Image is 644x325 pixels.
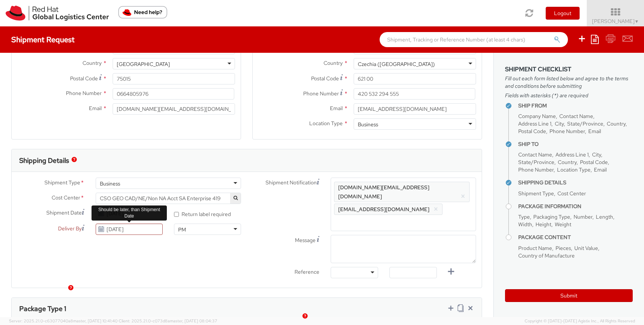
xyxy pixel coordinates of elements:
[558,159,577,166] span: Country
[518,166,554,173] span: Phone Number
[549,128,585,135] span: Phone Number
[9,318,118,323] span: Server: 2025.21.0-c63077040a8
[295,237,316,244] span: Message
[518,245,552,251] span: Product Name
[574,245,598,251] span: Unit Value
[92,205,167,221] div: Should be later, than Shipment Date
[100,195,237,202] span: CSO GEO CAD/NE/Non NA Acct SA Enterprise 419
[555,151,589,158] span: Address Line 1
[518,180,633,185] h4: Shipping Details
[338,184,429,200] span: [DOMAIN_NAME][EMAIL_ADDRESS][DOMAIN_NAME]
[174,212,179,217] input: Return label required
[100,180,120,187] div: Business
[607,120,626,127] span: Country
[559,113,593,120] span: Contact Name
[518,103,633,109] h4: Ship From
[518,252,575,259] span: Country of Manufacture
[66,90,102,97] span: Phone Number
[324,60,343,66] span: Country
[580,159,608,166] span: Postal Code
[592,18,639,25] span: [PERSON_NAME]
[433,205,438,214] button: ×
[518,221,532,228] span: Width
[118,6,167,18] button: Need help?
[178,226,186,233] div: PM
[518,159,554,166] span: State/Province
[380,32,568,47] input: Shipment, Tracking or Reference Number (at least 4 chars)
[557,190,586,197] span: Cost Center
[567,120,603,127] span: State/Province
[635,18,639,25] span: ▼
[518,190,554,197] span: Shipment Type
[58,225,82,233] span: Deliver By
[82,60,102,66] span: Country
[46,209,82,217] span: Shipment Date
[19,157,69,164] h3: Shipping Details
[518,141,633,147] h4: Ship To
[596,213,613,220] span: Length
[518,128,546,135] span: Postal Code
[303,90,339,97] span: Phone Number
[505,289,633,302] button: Submit
[89,105,102,112] span: Email
[117,60,170,68] div: [GEOGRAPHIC_DATA]
[309,120,343,127] span: Location Type
[461,192,465,201] button: ×
[73,318,118,323] span: master, [DATE] 10:41:40
[19,305,66,313] h3: Package Type 1
[119,318,217,323] span: Client: 2025.21.0-c073d8a
[505,92,633,99] span: Fields with asterisks (*) are required
[358,121,378,128] div: Business
[295,268,319,275] span: Reference
[505,75,633,90] span: Fill out each form listed below and agree to the terms and conditions before submitting
[594,166,607,173] span: Email
[536,221,551,228] span: Height
[555,245,571,251] span: Pieces
[6,6,109,21] img: rh-logistics-00dfa346123c4ec078e1.svg
[525,318,635,324] span: Copyright © [DATE]-[DATE] Agistix Inc., All Rights Reserved
[518,235,633,240] h4: Package Content
[557,166,591,173] span: Location Type
[555,221,571,228] span: Weight
[518,151,552,158] span: Contact Name
[518,120,551,127] span: Address Line 1
[266,179,317,187] span: Shipment Notification
[546,7,580,20] button: Logout
[330,105,343,112] span: Email
[44,179,80,187] span: Shipment Type
[174,209,232,218] label: Return label required
[170,318,217,323] span: master, [DATE] 08:04:37
[588,128,601,135] span: Email
[52,194,80,202] span: Cost Center
[96,193,241,204] span: CSO GEO CAD/NE/Non NA Acct SA Enterprise 419
[70,75,98,82] span: Postal Code
[574,213,592,220] span: Number
[555,120,564,127] span: City
[518,213,530,220] span: Type
[533,213,570,220] span: Packaging Type
[518,113,556,120] span: Company Name
[358,60,435,68] div: Czechia ([GEOGRAPHIC_DATA])
[592,151,601,158] span: City
[338,206,429,213] span: [EMAIL_ADDRESS][DOMAIN_NAME]
[505,66,633,73] h3: Shipment Checklist
[11,35,75,44] h4: Shipment Request
[311,75,339,82] span: Postal Code
[518,204,633,209] h4: Package Information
